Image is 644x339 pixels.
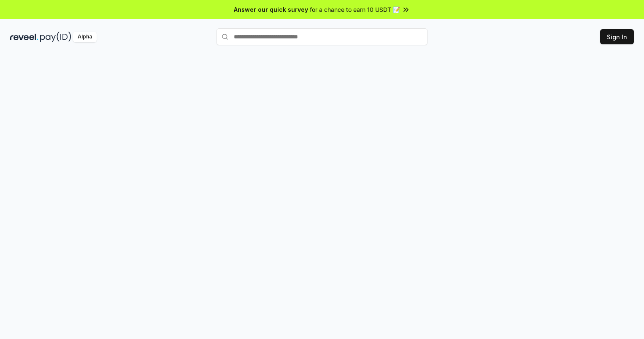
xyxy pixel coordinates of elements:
span: for a chance to earn 10 USDT 📝 [310,5,400,14]
button: Sign In [600,29,634,44]
img: reveel_dark [10,32,38,42]
img: pay_id [40,32,71,42]
div: Alpha [73,32,97,42]
span: Answer our quick survey [234,5,308,14]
